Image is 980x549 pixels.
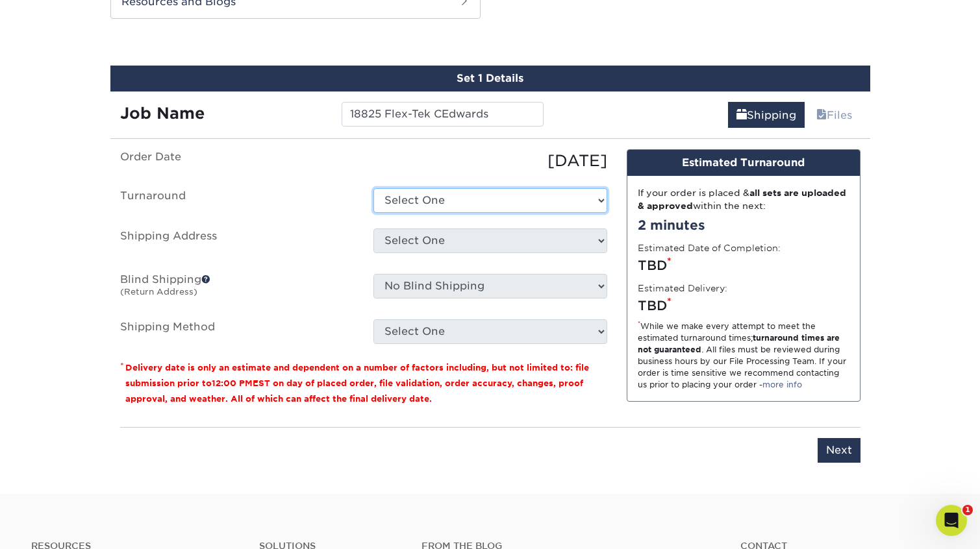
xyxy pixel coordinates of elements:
a: more info [762,380,802,389]
small: Delivery date is only an estimate and dependent on a number of factors including, but not limited... [125,363,589,404]
div: TBD [638,296,849,315]
div: [DATE] [364,149,617,173]
label: Blind Shipping [110,274,364,304]
div: 2 minutes [638,215,849,235]
div: Estimated Turnaround [627,150,860,176]
span: 12:00 PM [212,378,253,388]
label: Shipping Address [110,228,364,258]
span: files [816,109,827,121]
strong: Job Name [120,104,205,123]
div: If your order is placed & within the next: [638,186,849,213]
input: Next [818,438,861,463]
span: 1 [962,505,973,515]
strong: turnaround times are not guaranteed [638,333,840,354]
label: Estimated Delivery: [638,282,727,295]
label: Estimated Date of Completion: [638,241,781,254]
label: Order Date [110,149,364,173]
a: Files [808,102,861,128]
input: Enter a job name [342,102,544,127]
small: (Return Address) [120,287,197,297]
a: Shipping [728,102,805,128]
div: TBD [638,256,849,275]
label: Turnaround [110,188,364,213]
span: shipping [736,109,747,121]
div: While we make every attempt to meet the estimated turnaround times; . All files must be reviewed ... [638,321,849,391]
label: Shipping Method [110,319,364,344]
iframe: Intercom live chat [936,505,967,536]
div: Set 1 Details [110,66,870,91]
